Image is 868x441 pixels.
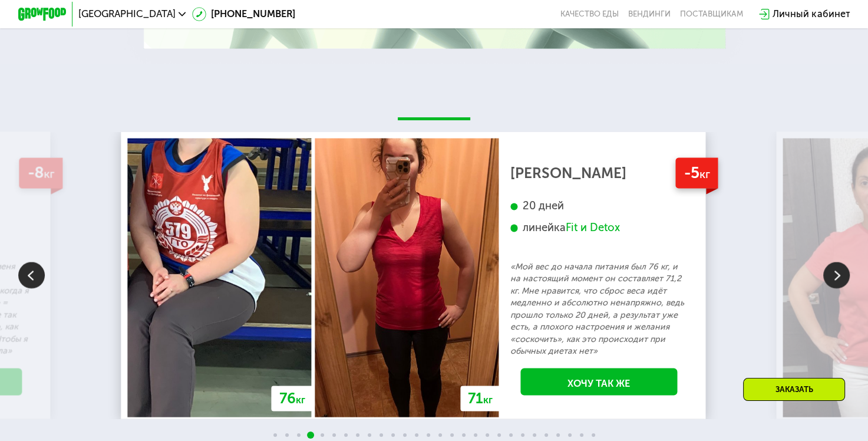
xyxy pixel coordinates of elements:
div: 20 дней [510,199,688,213]
div: поставщикам [680,9,743,19]
div: Fit и Detox [565,221,619,235]
div: [PERSON_NAME] [510,167,688,179]
div: -5 [675,158,718,189]
p: «Мой вес до начала питания был 76 кг, и на настоящий момент он составляет 71,2 кг. Мне нравится, ... [510,261,688,358]
span: кг [44,167,54,181]
span: кг [483,394,493,406]
span: [GEOGRAPHIC_DATA] [78,9,176,19]
div: Заказать [743,378,845,401]
span: кг [296,394,305,406]
a: [PHONE_NUMBER] [192,7,296,22]
span: кг [699,167,709,181]
img: Slide right [823,262,850,289]
a: Вендинги [628,9,671,19]
div: -8 [19,158,63,189]
div: 71 [460,386,501,412]
div: линейка [510,221,688,235]
a: Качество еды [560,9,619,19]
img: Slide left [18,262,45,289]
a: Хочу так же [520,368,677,396]
div: Личный кабинет [773,7,850,22]
div: 76 [272,386,313,412]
